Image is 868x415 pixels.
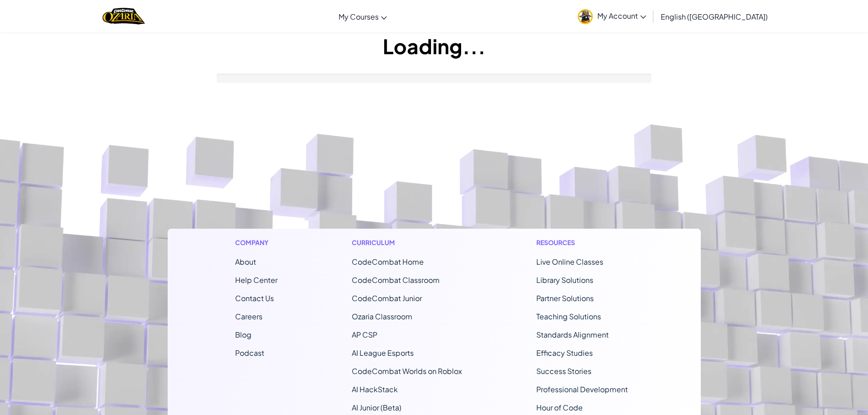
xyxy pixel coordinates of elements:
[352,348,414,358] a: AI League Esports
[352,257,424,266] span: CodeCombat Home
[536,403,583,412] a: Hour of Code
[339,12,379,21] span: My Courses
[352,312,412,321] a: Ozaria Classroom
[536,293,594,303] a: Partner Solutions
[536,348,593,358] a: Efficacy Studies
[235,312,262,321] a: Careers
[352,384,398,394] a: AI HackStack
[536,366,591,376] a: Success Stories
[352,238,462,247] h1: Curriculum
[352,366,462,376] a: CodeCombat Worlds on Roblox
[235,238,277,247] h1: Company
[578,9,593,24] img: avatar
[536,275,593,285] a: Library Solutions
[352,275,440,285] a: CodeCombat Classroom
[235,348,264,358] a: Podcast
[352,330,377,339] a: AP CSP
[536,238,633,247] h1: Resources
[536,384,628,394] a: Professional Development
[235,330,252,339] a: Blog
[352,403,401,412] a: AI Junior (Beta)
[536,330,609,339] a: Standards Alignment
[235,257,256,266] a: About
[661,12,768,21] span: English ([GEOGRAPHIC_DATA])
[352,293,422,303] a: CodeCombat Junior
[235,275,277,285] a: Help Center
[656,4,772,29] a: English ([GEOGRAPHIC_DATA])
[536,312,601,321] a: Teaching Solutions
[334,4,391,29] a: My Courses
[597,11,646,20] span: My Account
[103,7,145,26] a: Ozaria by CodeCombat logo
[235,293,274,303] span: Contact Us
[573,2,651,31] a: My Account
[536,257,603,266] a: Live Online Classes
[103,7,145,26] img: Home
